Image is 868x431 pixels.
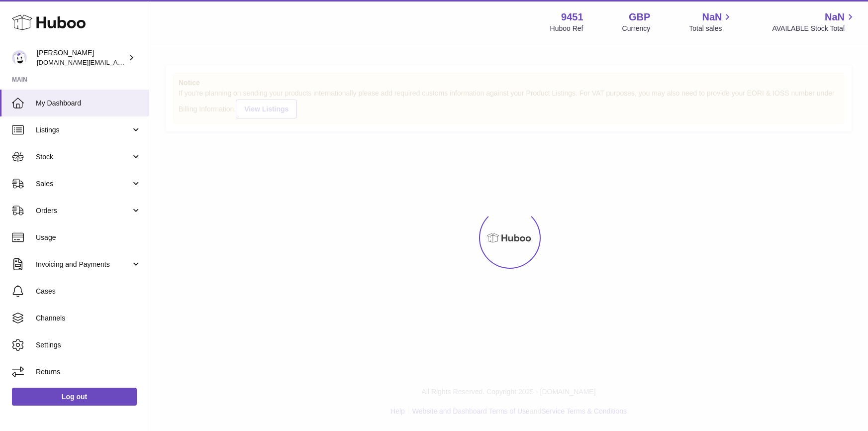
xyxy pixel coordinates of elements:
span: Orders [36,206,131,215]
div: Huboo Ref [550,24,583,33]
span: Total sales [689,24,733,33]
span: Returns [36,367,141,377]
span: My Dashboard [36,99,141,108]
strong: GBP [629,10,650,24]
strong: 9451 [561,10,583,24]
span: Cases [36,287,141,296]
span: Channels [36,314,141,323]
a: NaN AVAILABLE Stock Total [772,10,856,33]
img: amir.ch@gmail.com [12,50,27,65]
span: AVAILABLE Stock Total [772,24,856,33]
span: NaN [702,10,722,24]
span: Sales [36,179,131,189]
a: Log out [12,388,137,406]
span: Invoicing and Payments [36,260,131,269]
span: Usage [36,233,141,242]
span: NaN [825,10,845,24]
div: Currency [622,24,651,33]
span: [DOMAIN_NAME][EMAIL_ADDRESS][DOMAIN_NAME] [37,58,198,66]
span: Settings [36,340,141,350]
span: Stock [36,152,131,162]
a: NaN Total sales [689,10,733,33]
div: [PERSON_NAME] [37,48,126,67]
span: Listings [36,125,131,135]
